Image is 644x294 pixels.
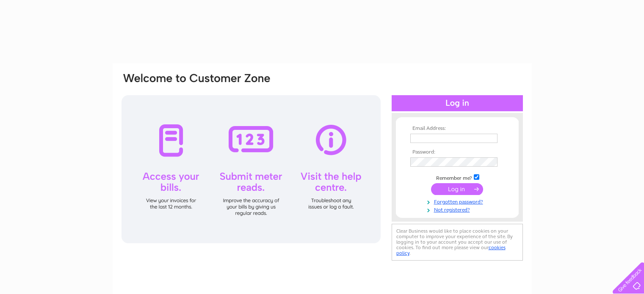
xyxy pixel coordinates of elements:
a: cookies policy [396,245,506,256]
th: Email Address: [408,126,506,132]
a: Forgotten password? [410,197,506,205]
th: Password: [408,149,506,155]
a: Not registered? [410,205,506,213]
input: Submit [431,183,483,195]
div: Clear Business would like to place cookies on your computer to improve your experience of the sit... [392,224,523,261]
td: Remember me? [408,173,506,181]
